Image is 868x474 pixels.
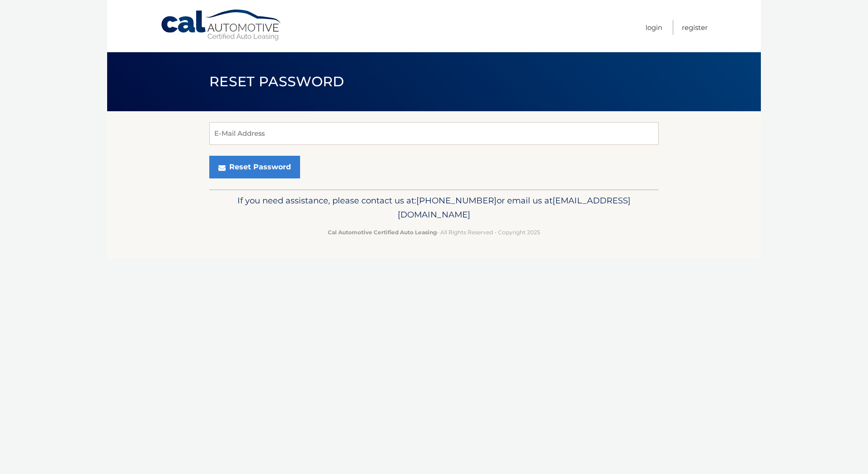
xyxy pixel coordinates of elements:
[209,122,659,145] input: E-Mail Address
[209,156,300,178] button: Reset Password
[209,73,344,90] span: Reset Password
[646,20,662,35] a: Login
[160,9,283,41] a: Cal Automotive
[416,195,497,206] span: [PHONE_NUMBER]
[682,20,708,35] a: Register
[215,193,653,222] p: If you need assistance, please contact us at: or email us at
[328,229,437,236] strong: Cal Automotive Certified Auto Leasing
[215,227,653,237] p: - All Rights Reserved - Copyright 2025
